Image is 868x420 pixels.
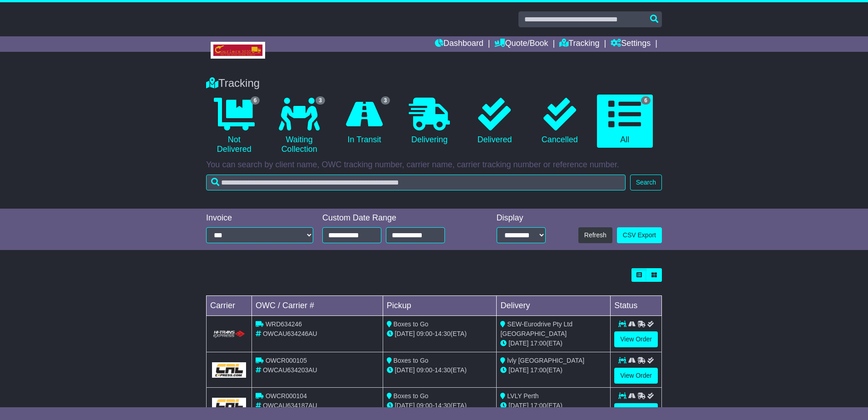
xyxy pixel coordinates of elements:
div: (ETA) [500,401,607,410]
a: 3 Waiting Collection [271,95,327,158]
span: 14:30 [434,402,450,409]
a: View Order [614,403,658,419]
img: GetCarrierServiceLogo [212,362,246,378]
div: Custom Date Range [322,213,468,223]
td: Carrier [207,296,252,316]
span: WRD634246 [266,320,302,328]
img: GetCarrierServiceLogo [212,398,246,413]
div: - (ETA) [387,329,493,339]
span: Boxes to Go [394,392,429,400]
span: 09:00 [417,330,433,337]
a: 3 In Transit [336,95,392,148]
div: - (ETA) [387,365,493,375]
div: Invoice [206,213,313,223]
span: [DATE] [395,366,415,374]
span: lvly [GEOGRAPHIC_DATA] [507,357,584,364]
p: You can search by client name, OWC tracking number, carrier name, carrier tracking number or refe... [206,160,662,170]
span: [DATE] [508,366,528,374]
a: Delivering [401,95,457,148]
span: 14:30 [434,366,450,374]
a: Tracking [559,36,599,52]
a: View Order [614,368,658,384]
td: Pickup [383,296,497,316]
span: LVLY Perth [507,392,538,400]
span: 3 [316,96,325,105]
span: OWCAU634187AU [263,402,317,409]
span: [DATE] [508,402,528,409]
div: Tracking [202,77,666,90]
img: HiTrans.png [212,330,246,339]
span: 14:30 [434,330,450,337]
span: SEW-Eurodrive Pty Ltd [GEOGRAPHIC_DATA] [500,320,572,337]
span: 3 [381,96,390,105]
span: 6 [251,96,260,105]
span: Boxes to Go [394,357,429,364]
span: 17:00 [530,366,546,374]
div: (ETA) [500,365,607,375]
a: Cancelled [532,95,587,148]
span: 09:00 [417,402,433,409]
div: - (ETA) [387,401,493,410]
td: OWC / Carrier # [252,296,383,316]
span: OWCR000104 [266,392,307,400]
a: 6 All [597,95,653,148]
button: Refresh [578,227,612,243]
span: Boxes to Go [394,320,429,328]
div: (ETA) [500,339,607,348]
a: View Order [614,331,658,347]
span: [DATE] [395,402,415,409]
span: OWCR000105 [266,357,307,364]
span: OWCAU634246AU [263,330,317,337]
span: 17:00 [530,402,546,409]
span: 09:00 [417,366,433,374]
div: Display [497,213,546,223]
a: Dashboard [435,36,483,52]
a: Delivered [467,95,523,148]
span: 17:00 [530,340,546,347]
a: Settings [611,36,651,52]
a: CSV Export [617,227,662,243]
span: [DATE] [508,340,528,347]
span: OWCAU634203AU [263,366,317,374]
a: Quote/Book [494,36,548,52]
td: Delivery [497,296,611,316]
span: 6 [641,96,651,105]
td: Status [611,296,662,316]
span: [DATE] [395,330,415,337]
button: Search [630,175,662,190]
a: 6 Not Delivered [206,95,262,158]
